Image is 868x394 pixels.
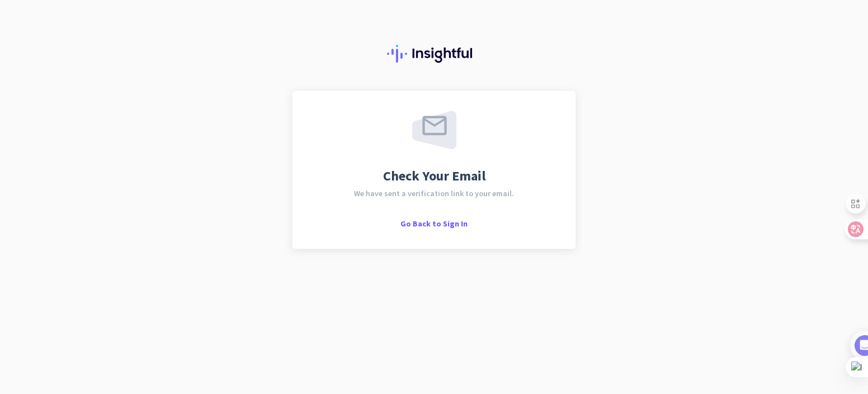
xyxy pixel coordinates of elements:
[383,169,486,183] span: Check Your Email
[400,219,468,229] span: Go Back to Sign In
[412,111,456,149] img: email-sent
[387,45,481,63] img: Insightful
[354,189,514,197] span: We have sent a verification link to your email.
